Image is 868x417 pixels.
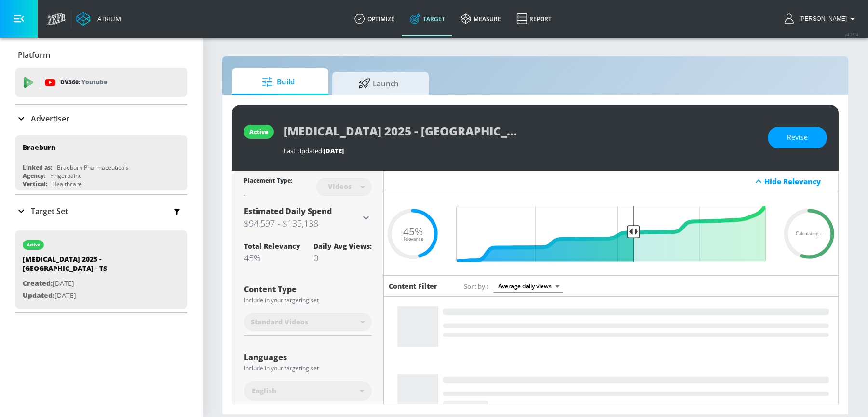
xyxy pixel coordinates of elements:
[342,72,415,95] span: Launch
[402,1,453,36] a: Target
[787,132,808,144] span: Revise
[284,147,758,155] div: Last Updated:
[493,280,563,293] div: Average daily views
[15,41,187,68] div: Platform
[796,231,823,236] span: Calculating...
[18,50,50,60] p: Platform
[453,1,509,36] a: measure
[384,171,838,192] div: Hide Relevancy
[244,353,372,361] div: Languages
[768,127,827,148] button: Revise
[15,135,187,190] div: BraeburnLinked as:Braeburn PharmaceuticalsAgency:FingerpaintVertical:Healthcare
[27,242,40,247] div: active
[23,278,158,290] p: [DATE]
[81,77,107,87] p: Youtube
[57,163,129,172] div: Braeburn Pharmaceuticals
[244,216,360,230] h3: $94,597 - $135,138
[23,255,158,278] div: [MEDICAL_DATA] 2025 - [GEOGRAPHIC_DATA] - TS
[347,1,402,36] a: optimize
[76,12,121,26] a: Atrium
[244,206,372,230] div: Estimated Daily Spend$94,597 - $135,138
[23,291,54,300] span: Updated:
[23,290,158,302] p: [DATE]
[451,206,771,262] input: Final Threshold
[244,176,292,187] div: Placement Type:
[50,172,81,180] div: Fingerpaint
[15,68,187,97] div: DV360: Youtube
[764,176,833,186] div: Hide Relevancy
[242,70,315,94] span: Build
[785,13,858,25] button: [PERSON_NAME]
[23,143,55,152] div: Braeburn
[249,128,268,136] div: active
[15,195,187,227] div: Target Set
[23,180,47,188] div: Vertical:
[464,282,488,291] span: Sort by
[60,77,107,88] p: DV360:
[244,381,372,401] div: English
[403,227,423,237] span: 45%
[94,14,121,23] div: Atrium
[244,206,332,216] span: Estimated Daily Spend
[52,180,82,188] div: Healthcare
[313,242,372,251] div: Daily Avg Views:
[23,163,52,172] div: Linked as:
[845,32,858,37] span: v 4.25.4
[324,147,344,155] span: [DATE]
[15,230,187,309] div: active[MEDICAL_DATA] 2025 - [GEOGRAPHIC_DATA] - TSCreated:[DATE]Updated:[DATE]
[23,279,53,288] span: Created:
[31,113,69,124] p: Advertiser
[244,252,300,264] div: 45%
[15,105,187,132] div: Advertiser
[251,317,308,327] span: Standard Videos
[402,236,423,241] span: Relevance
[389,282,437,291] h6: Content Filter
[509,1,559,36] a: Report
[23,172,45,180] div: Agency:
[323,182,356,190] div: Videos
[313,252,372,264] div: 0
[31,206,68,216] p: Target Set
[252,386,276,396] span: English
[244,242,300,251] div: Total Relevancy
[244,285,372,293] div: Content Type
[244,365,372,371] div: Include in your targeting set
[244,297,372,303] div: Include in your targeting set
[795,15,847,22] span: login as: sharon.kwong@zefr.com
